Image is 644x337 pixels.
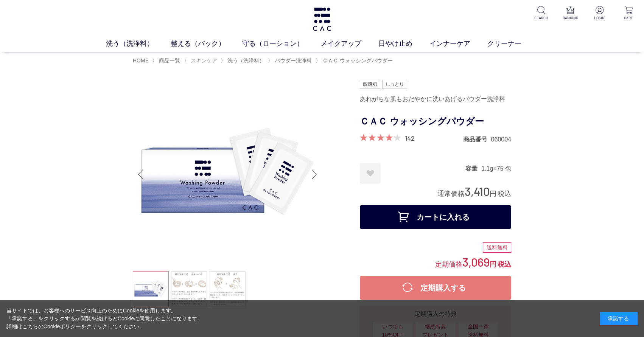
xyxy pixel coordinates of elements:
a: 洗う（洗浄料） [226,57,264,64]
span: 円 [490,261,496,268]
img: しっとり [382,80,407,89]
span: 税込 [498,190,511,197]
span: 3,410 [465,184,490,198]
div: Previous slide [133,159,148,189]
a: 守る（ローション） [242,39,320,49]
a: LOGIN [590,6,609,21]
a: メイクアップ [320,39,378,49]
div: Next slide [307,159,322,189]
button: カートに入れる [360,205,511,229]
div: 当サイトでは、お客様へのサービス向上のためにCookieを使用します。 「承諾する」をクリックするか閲覧を続けるとCookieに同意したことになります。 詳細はこちらの をクリックしてください。 [6,307,203,331]
div: 送料無料 [483,242,511,253]
p: CART [619,15,638,21]
a: CART [619,6,638,21]
a: スキンケア [189,57,217,64]
span: 円 [490,190,496,197]
div: 承諾する [600,312,638,325]
img: logo [312,8,332,31]
li: 〉 [316,57,395,64]
li: 〉 [184,57,219,64]
dt: 商品番号 [463,135,491,143]
li: 〉 [221,57,266,64]
div: あれがちな肌もおだやかに洗いあげるパウダー洗浄料 [360,93,511,106]
span: 通常価格 [437,190,465,197]
a: 日やけ止め [378,39,429,49]
span: 税込 [498,261,511,268]
span: スキンケア [191,57,217,64]
a: 142 [405,134,415,142]
span: 洗う（洗浄料） [227,57,264,64]
dd: 1.1g×75 包 [481,165,511,172]
a: お気に入りに登録する [360,163,381,184]
span: 商品一覧 [159,57,180,64]
a: Cookieポリシー [44,323,81,329]
dd: 060004 [491,135,511,143]
a: 商品一覧 [157,57,180,64]
span: ＣＡＣ ウォッシングパウダー [322,57,393,64]
span: 3,069 [462,255,490,269]
img: ＣＡＣ ウォッシングパウダー [133,80,322,269]
span: 定期価格 [435,260,462,268]
a: ＣＡＣ ウォッシングパウダー [321,57,393,64]
a: 整える（パック） [171,39,242,49]
p: SEARCH [532,15,551,21]
dt: 容量 [465,165,481,172]
p: RANKING [561,15,580,21]
a: パウダー洗浄料 [273,57,312,64]
a: RANKING [561,6,580,21]
a: クリーナー [487,39,538,49]
a: SEARCH [532,6,551,21]
img: 敏感肌 [360,80,380,89]
li: 〉 [152,57,182,64]
a: 洗う（洗浄料） [106,39,171,49]
a: インナーケア [429,39,487,49]
p: LOGIN [590,15,609,21]
a: HOME [133,57,149,64]
button: 定期購入する [360,276,511,300]
h1: ＣＡＣ ウォッシングパウダー [360,113,511,130]
li: 〉 [268,57,314,64]
span: パウダー洗浄料 [275,57,312,64]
